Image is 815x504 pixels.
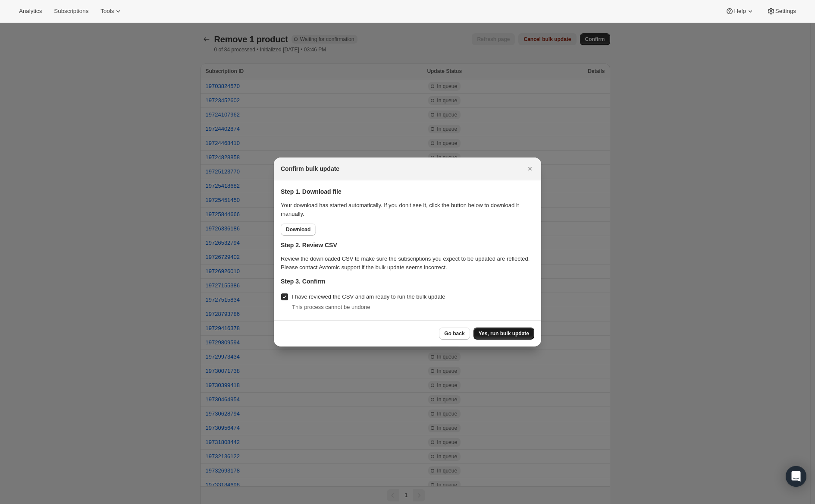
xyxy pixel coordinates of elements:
span: This process cannot be undone [292,304,370,310]
p: Step 2. Review CSV [281,241,534,249]
button: Download [281,224,316,236]
p: Step 1. Download file [281,187,534,196]
span: Tools [100,8,114,15]
span: Analytics [19,8,42,15]
button: Analytics [14,5,47,17]
button: Subscriptions [49,5,94,17]
button: Close [524,163,536,175]
span: I have reviewed the CSV and am ready to run the bulk update [292,293,445,300]
p: Step 3. Confirm [281,277,534,286]
p: Review the downloaded CSV to make sure the subscriptions you expect to be updated are reflected. ... [281,255,534,272]
div: Open Intercom Messenger [786,466,806,487]
span: Help [734,8,746,15]
button: Yes, run bulk update [473,328,534,340]
button: Tools [95,5,128,17]
button: Settings [762,5,801,17]
h2: Confirm bulk update [281,164,339,173]
span: Subscriptions [54,8,88,15]
span: Settings [775,8,796,15]
span: Yes, run bulk update [479,330,529,337]
button: Go back [439,328,470,340]
button: Help [720,5,759,17]
p: Your download has started automatically. If you don't see it, click the button below to download ... [281,201,534,218]
span: Download [286,226,310,233]
span: Go back [444,330,464,337]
